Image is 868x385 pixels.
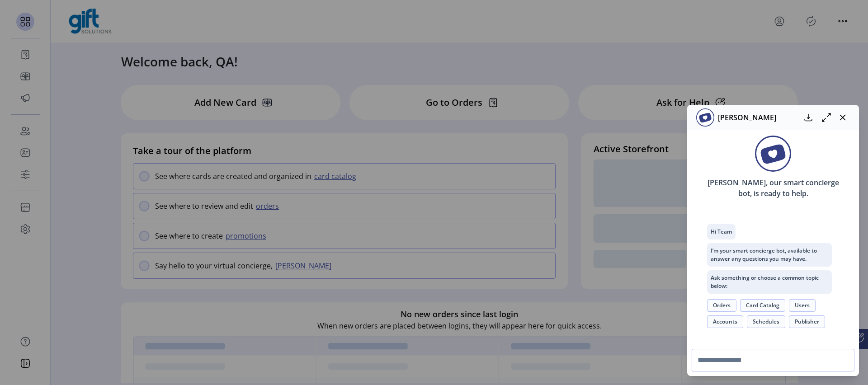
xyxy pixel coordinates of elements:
p: [PERSON_NAME] [714,112,776,123]
button: Publisher [789,315,825,328]
button: Schedules [747,315,785,328]
button: Orders [707,299,736,312]
p: I’m your smart concierge bot, available to answer any questions you may have. [707,243,832,267]
button: Accounts [707,315,743,328]
p: Hi Team [707,224,736,239]
p: [PERSON_NAME], our smart concierge bot, is ready to help. [693,172,854,204]
button: Users [789,299,816,312]
p: Ask something or choose a common topic below: [707,270,832,294]
button: Card Catalog [740,299,785,312]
